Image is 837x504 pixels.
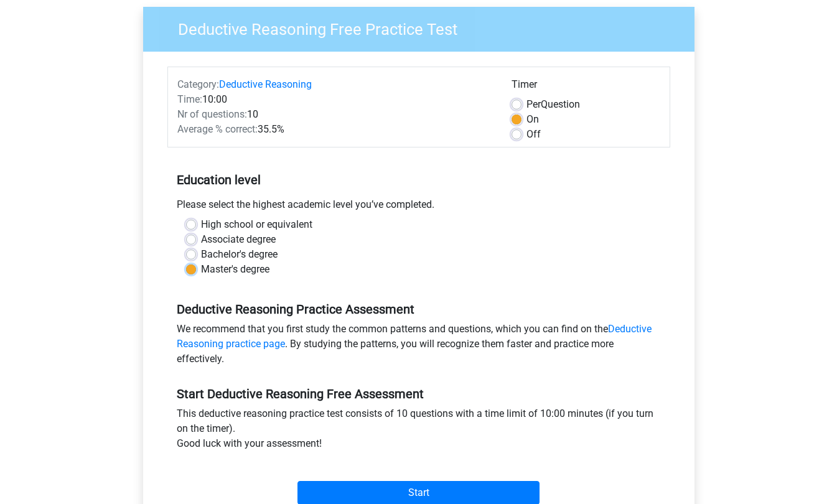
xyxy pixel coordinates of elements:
label: Off [526,127,541,142]
label: On [526,112,539,127]
span: Category: [177,78,219,90]
h3: Deductive Reasoning Free Practice Test [163,15,685,39]
a: Deductive Reasoning [219,78,312,90]
label: Question [526,97,580,112]
label: Associate degree [201,232,276,247]
h5: Education level [177,167,661,192]
div: This deductive reasoning practice test consists of 10 questions with a time limit of 10:00 minute... [167,406,670,456]
span: Average % correct: [177,123,258,135]
div: 10:00 [168,92,502,107]
div: 35.5% [168,122,502,137]
label: Master's degree [201,262,269,277]
h5: Deductive Reasoning Practice Assessment [177,302,661,317]
label: Bachelor's degree [201,247,278,262]
span: Time: [177,93,202,105]
label: High school or equivalent [201,217,312,232]
span: Per [526,98,541,110]
div: 10 [168,107,502,122]
h5: Start Deductive Reasoning Free Assessment [177,386,661,401]
div: Timer [512,77,660,97]
div: Please select the highest academic level you’ve completed. [167,197,670,217]
span: Nr of questions: [177,108,247,120]
div: We recommend that you first study the common patterns and questions, which you can find on the . ... [167,322,670,371]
